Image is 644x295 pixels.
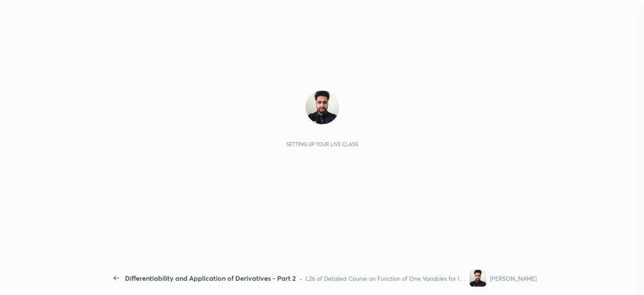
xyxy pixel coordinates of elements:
[125,273,296,283] div: Differentiability and Application of Derivatives - Part 2
[490,274,537,283] div: [PERSON_NAME]
[299,274,302,283] div: •
[306,274,467,283] div: L26 of Detailed Course on Function of One Variables for IIT JAM & CUET PG 2026/27
[306,91,339,124] img: 53d07d7978e04325acf49187cf6a1afc.jpg
[286,141,358,147] div: Setting up your live class
[470,270,486,287] img: 53d07d7978e04325acf49187cf6a1afc.jpg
